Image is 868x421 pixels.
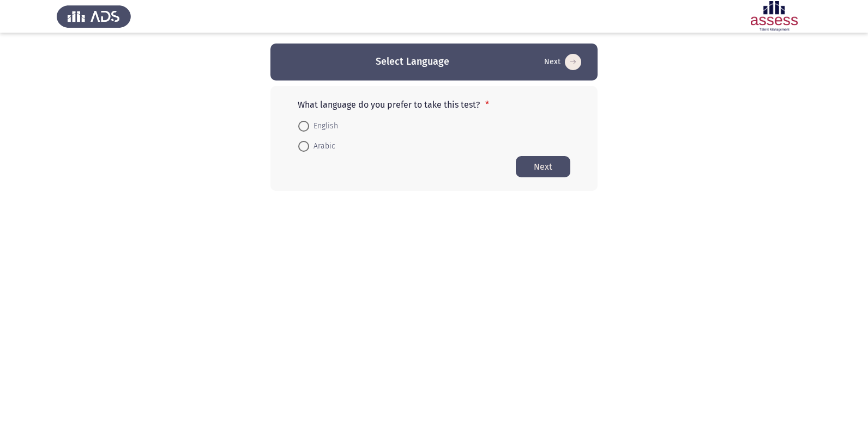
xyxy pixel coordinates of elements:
[376,55,449,69] h3: Select Language
[57,1,131,32] img: Assess Talent Management logo
[737,1,811,32] img: Assessment logo of ASSESS Employability - EBI
[516,156,570,177] button: Start assessment
[309,120,338,133] span: English
[541,53,584,71] button: Start assessment
[309,140,335,153] span: Arabic
[298,100,570,110] p: What language do you prefer to take this test?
